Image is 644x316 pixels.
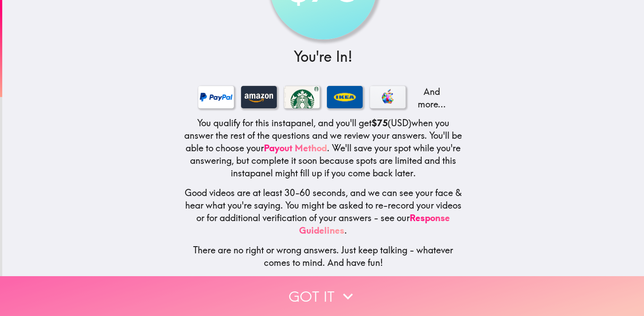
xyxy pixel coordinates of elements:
a: Response Guidelines [299,212,450,236]
h5: There are no right or wrong answers. Just keep talking - whatever comes to mind. And have fun! [184,244,463,269]
a: Payout Method [264,142,327,154]
p: And more... [413,85,449,111]
h5: Good videos are at least 30-60 seconds, and we can see your face & hear what you're saying. You m... [184,187,463,237]
h3: You're In! [184,47,463,67]
h5: You qualify for this instapanel, and you'll get (USD) when you answer the rest of the questions a... [184,117,463,179]
b: $75 [372,117,388,128]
